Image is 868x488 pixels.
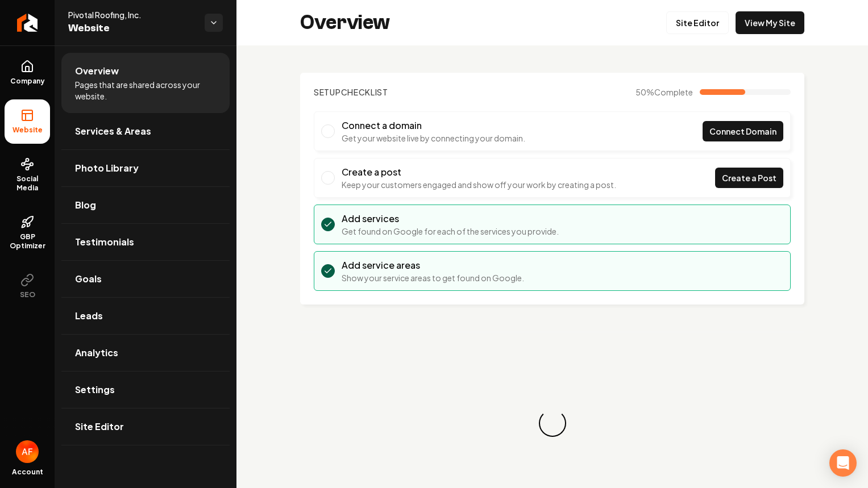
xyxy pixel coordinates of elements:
span: Photo Library [75,161,139,175]
a: Blog [61,187,230,223]
h2: Overview [300,11,390,34]
a: View My Site [736,11,804,34]
span: Connect Domain [709,126,776,137]
p: Keep your customers engaged and show off your work by creating a post. [342,179,616,190]
p: Get your website live by connecting your domain. [342,132,525,144]
span: Website [8,126,47,135]
div: Loading [535,406,569,440]
span: Pivotal Roofing, Inc. [68,9,196,20]
button: SEO [5,264,50,308]
span: Site Editor [75,420,124,433]
span: Create a Post [722,172,776,184]
a: Leads [61,298,230,334]
a: Site Editor [61,408,230,445]
h3: Add service areas [342,258,524,272]
span: Setup [314,87,341,97]
h2: Checklist [314,86,388,98]
span: Leads [75,309,103,323]
p: Get found on Google for each of the services you provide. [342,226,559,237]
h3: Add services [342,212,559,226]
a: GBP Optimizer [5,206,50,260]
a: Services & Areas [61,113,230,149]
span: Company [6,77,49,86]
span: Goals [75,272,102,286]
h3: Create a post [342,165,616,179]
img: Rebolt Logo [17,14,38,32]
span: SEO [15,290,40,299]
h3: Connect a domain [342,119,525,132]
span: Overview [75,64,119,78]
span: 50 % [636,86,693,98]
button: Open user button [16,440,39,463]
span: Pages that are shared across your website. [75,79,216,102]
div: Open Intercom Messenger [829,449,857,477]
a: Testimonials [61,224,230,260]
span: Complete [654,87,693,97]
a: Analytics [61,335,230,371]
a: Site Editor [666,11,729,34]
a: Company [5,51,50,95]
a: Goals [61,261,230,297]
a: Social Media [5,148,50,202]
span: Website [68,20,196,36]
span: Settings [75,383,115,397]
a: Photo Library [61,150,230,186]
span: Analytics [75,346,118,360]
span: GBP Optimizer [5,232,50,251]
a: Connect Domain [703,121,783,141]
span: Blog [75,198,96,212]
span: Social Media [5,174,50,193]
p: Show your service areas to get found on Google. [342,272,524,283]
a: Settings [61,372,230,408]
span: Services & Areas [75,124,151,138]
span: Testimonials [75,235,134,249]
span: Account [12,468,43,477]
img: Avan Fahimi [16,440,39,463]
a: Create a Post [715,168,783,188]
